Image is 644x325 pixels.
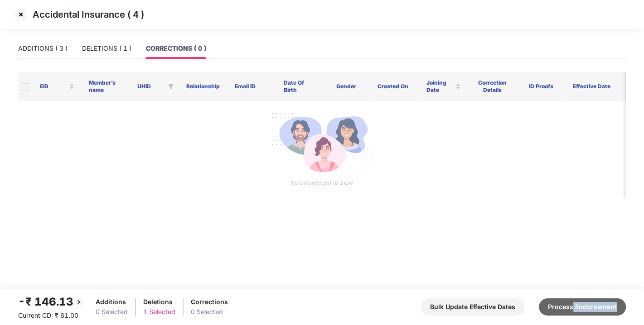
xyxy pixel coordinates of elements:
img: svg+xml;base64,PHN2ZyB4bWxucz0iaHR0cDovL3d3dy53My5vcmcvMjAwMC9zdmciIGlkPSJNdWx0aXBsZV9lbXBsb3llZS... [271,108,373,179]
div: Deletions [143,297,175,307]
th: Date Of Birth [276,72,322,101]
th: Gender [322,72,371,101]
th: ID Proofs [517,72,566,101]
th: Email ID [228,72,276,101]
th: Joining Date [419,72,468,101]
span: Joining Date [426,79,454,94]
th: EID [33,72,82,101]
span: Current CD: ₹ 61.00 [18,311,78,319]
th: Member’s name [82,72,131,101]
span: filter [168,84,174,89]
div: CORRECTIONS ( 0 ) [146,43,206,53]
div: Corrections [191,297,228,307]
img: svg+xml;base64,PHN2ZyBpZD0iQ3Jvc3MtMzJ4MzIiIHhtbG5zPSJodHRwOi8vd3d3LnczLm9yZy8yMDAwL3N2ZyIgd2lkdG... [14,7,28,22]
span: EID [40,83,68,90]
div: 0 Selected [191,307,228,317]
p: Accidental Insurance ( 4 ) [33,9,144,20]
p: No employee(s) to show [25,179,618,187]
div: Additions [96,297,128,307]
th: Relationship [179,72,228,101]
span: Effective Date [572,83,628,90]
th: Created On [370,72,419,101]
th: Effective Date [565,72,642,101]
span: filter [166,81,175,92]
button: Bulk Update Effective Dates [421,298,524,315]
div: -₹ 146.13 [18,293,84,311]
div: 0 Selected [96,307,128,317]
div: ADDITIONS ( 3 ) [18,43,68,53]
span: UHID [137,83,165,90]
img: svg+xml;base64,PHN2ZyBpZD0iQmFjay0yMHgyMCIgeG1sbnM9Imh0dHA6Ly93d3cudzMub3JnLzIwMDAvc3ZnIiB3aWR0aD... [73,296,84,307]
div: DELETIONS ( 1 ) [82,43,131,53]
button: Process Endorsement [539,298,626,315]
th: Correction Details [468,72,517,101]
div: 1 Selected [143,307,175,317]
